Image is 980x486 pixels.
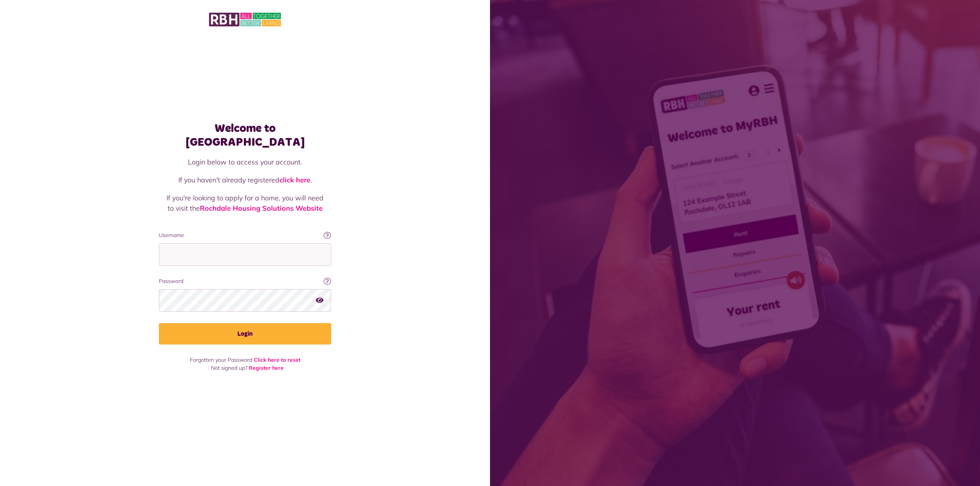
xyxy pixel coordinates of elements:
[209,11,281,28] img: MyRBH
[159,122,331,149] h1: Welcome to [GEOGRAPHIC_DATA]
[159,277,331,285] label: Password
[211,364,247,371] span: Not signed up?
[167,175,323,185] p: If you haven't already registered .
[167,193,323,213] p: If you're looking to apply for a home, you will need to visit the
[279,176,310,184] a: click here
[254,356,301,363] a: Click here to reset
[190,356,252,363] span: Forgotten your Password
[249,364,284,371] a: Register here
[167,157,323,167] p: Login below to access your account.
[159,231,331,239] label: Username
[200,204,323,213] a: Rochdale Housing Solutions Website
[159,323,331,345] button: Login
